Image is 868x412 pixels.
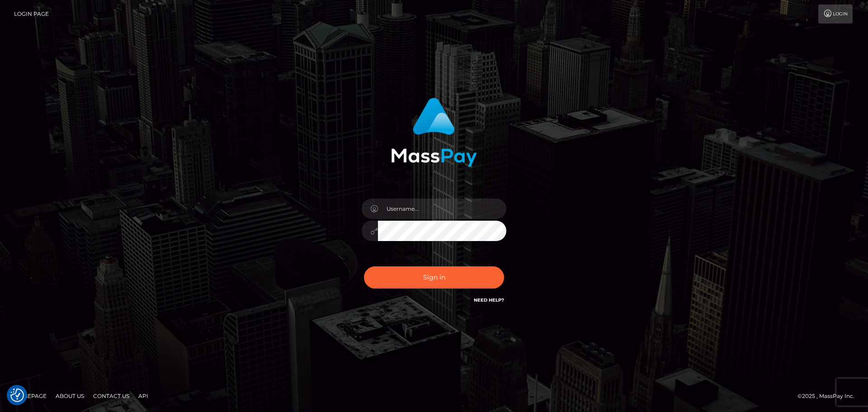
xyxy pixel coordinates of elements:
[90,389,133,403] a: Contact Us
[378,199,506,219] input: Username...
[474,297,504,303] a: Need Help?
[797,391,861,401] div: © 2025 , MassPay Inc.
[52,389,88,403] a: About Us
[364,266,504,289] button: Sign in
[10,388,24,402] button: Consent Preferences
[14,5,49,24] a: Login Page
[818,5,853,24] a: Login
[10,389,50,403] a: Homepage
[10,388,24,402] img: Revisit consent button
[135,389,152,403] a: API
[391,98,477,167] img: MassPay Login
